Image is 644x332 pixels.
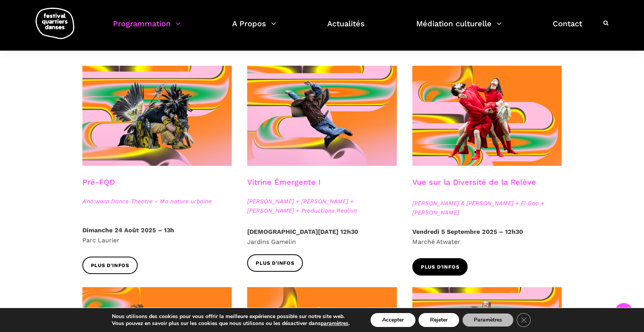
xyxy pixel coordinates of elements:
[321,320,348,327] button: paramètres
[82,257,138,274] a: Plus d'infos
[232,17,276,40] a: A Propos
[412,228,523,235] strong: Vendredi 5 Septembre 2025 – 12h30
[247,254,303,272] a: Plus d'infos
[327,17,365,40] a: Actualités
[82,177,115,197] h3: Pré-FQD
[419,313,459,327] button: Rejeter
[82,197,232,206] span: A'nó:wara Dance Theatre - Ma nature urbaine
[421,263,460,271] span: Plus d'infos
[82,226,174,234] strong: Dimanche 24 Août 2025 – 13h
[517,313,531,327] button: Close GDPR Cookie Banner
[256,259,294,267] span: Plus d'infos
[247,177,321,197] h3: Vitrine Émergente I
[247,227,397,247] p: Jardins Gamelin
[247,228,358,235] strong: [DEMOGRAPHIC_DATA][DATE] 12h30
[112,320,350,327] p: Vous pouvez en savoir plus sur les cookies que nous utilisons ou les désactiver dans .
[412,177,536,197] h3: Vue sur la Diversité de la Relève
[91,262,130,270] span: Plus d'infos
[412,227,562,247] p: Marché Atwater
[462,313,514,327] button: Paramètres
[36,8,74,39] img: logo-fqd-med
[112,313,350,320] p: Nous utilisons des cookies pour vous offrir la meilleure expérience possible sur notre site web.
[553,17,582,40] a: Contact
[113,17,181,40] a: Programmation
[416,17,502,40] a: Médiation culturelle
[82,225,232,245] p: Parc Laurier
[247,197,397,215] span: [PERSON_NAME] + [PERSON_NAME] + [PERSON_NAME] + Productions Realiva
[412,199,562,217] span: [PERSON_NAME] & [PERSON_NAME] + El Gao + [PERSON_NAME]
[371,313,415,327] button: Accepter
[412,258,468,276] a: Plus d'infos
